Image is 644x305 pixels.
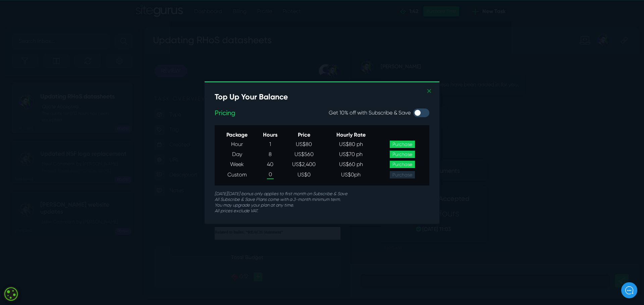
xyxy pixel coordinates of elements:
[215,191,429,214] p: [DATE][DATE] bonus only applies to first month on Subscribe & Save All Subscribe & Save Plans com...
[284,131,324,139] th: Price
[284,159,324,169] td: US$2,400
[28,232,40,237] span: Home
[25,98,70,108] p: Tag
[324,169,378,180] td: US$ ph
[269,151,272,157] span: 8
[273,85,296,95] div: Review
[217,139,257,149] td: Hour
[70,113,196,123] p: 18:13 [DATE]
[215,109,235,117] h5: Pricing
[324,131,378,139] th: Hourly Rate
[8,5,128,22] h3: Updating RHoS datasheets
[70,213,167,218] span: Please the bullet to: “REACH SVHC Statement”
[217,169,257,180] td: Custom
[324,149,378,159] td: US$70 ph
[10,68,196,76] p: TASK OVERVIEW
[390,151,415,158] a: Purchase
[217,131,257,139] th: Package
[284,169,324,180] td: US$
[426,86,432,96] a: ✕
[70,161,178,177] span: We have updated our materials compliance, please upload the attachments to their respective areas...
[43,166,80,172] span: New conversation
[473,7,486,20] div: Copy this Task URL
[25,113,70,123] p: Created
[70,143,196,154] p: changing out the RHoS forms currently on the site
[284,139,324,149] td: US$80
[70,182,189,198] span: Doc name: [PERSON_NAME] A&D REACH 247.pdf
[267,161,273,167] span: 40
[70,172,187,187] a: [URL][DOMAIN_NAME][PERSON_NAME]reference
[25,159,70,169] p: Notes
[25,128,70,138] p: URL
[217,149,257,159] td: Day
[70,203,139,208] span: Related to bullet: “REACH Statement”
[257,131,284,139] th: Hours
[70,84,95,91] span: Fixed Price
[246,199,333,207] p: [DATE] 11:03
[267,170,274,179] span: 0
[25,83,70,93] p: Type
[82,213,95,218] i: rename
[243,139,336,148] span: Adding Documents
[215,92,288,102] h3: Top Up Your Balance
[243,54,374,62] p: Hi [PERSON_NAME], these have been added in for you.
[70,129,191,135] a: [URL][PERSON_NAME][DOMAIN_NAME][US_STATE]
[217,159,257,169] td: Week
[5,162,129,176] button: New conversation
[390,141,415,148] a: Purchase
[621,282,637,298] iframe: gist-messenger-bubble-iframe
[240,216,258,227] small: 03:07[DATE]
[324,139,378,149] td: US$80 ph
[10,38,43,51] a: REVIEW
[329,109,411,116] h6: Get 10% off with Subscribe & Save
[269,141,271,147] span: 1
[351,171,354,178] span: 0
[91,232,110,237] span: Messages
[25,143,70,153] p: Description
[70,98,102,105] span: New Project
[243,85,262,95] div: Open
[3,286,19,302] div: Cookie consent button
[390,161,415,168] a: Purchase
[246,168,333,176] h4: Quote #4701 Accepted
[236,34,380,44] strong: [PERSON_NAME]
[240,101,258,112] small: 03:07[DATE]
[307,171,311,178] span: 0
[236,119,342,129] strong: [PERSON_NAME]
[95,246,104,253] span: 0:12
[109,246,118,254] a: +
[246,181,333,192] h2: 0:12 Hours
[240,68,258,79] small: 03:07[DATE]
[429,7,446,20] div: Standard
[284,149,324,159] td: US$560
[324,159,378,169] td: US$60 ph
[446,7,466,20] div: Josh Carter
[41,221,165,240] th: Total Budget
